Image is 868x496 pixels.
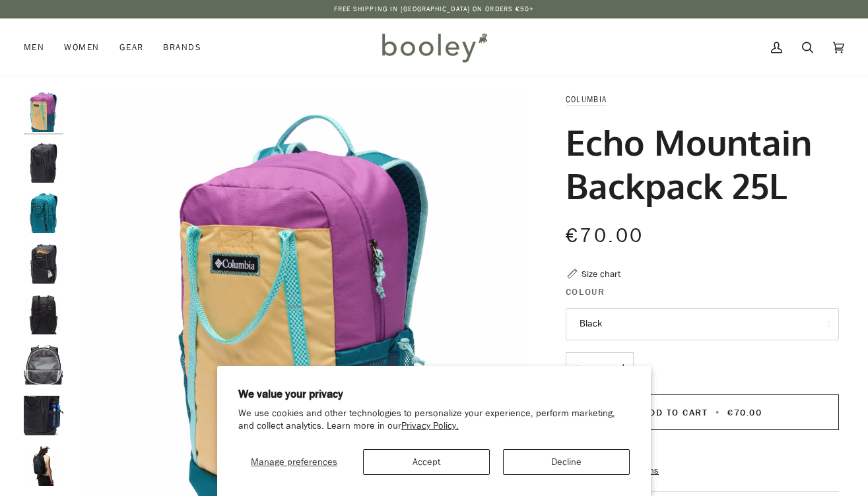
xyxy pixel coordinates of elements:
[566,94,607,105] a: Columbia
[566,120,829,207] h1: Echo Mountain Backpack 25L
[24,447,63,486] img: Columbia Echo Mountain Backpack 25L Black - Booley Galway
[566,285,605,299] span: Colour
[24,143,63,183] img: Columbia Echo Mountain Backpack 25L Black - Booley Galway
[712,406,724,419] span: •
[238,387,630,402] h2: We value your privacy
[119,41,144,54] span: Gear
[582,267,620,281] div: Size chart
[163,41,201,54] span: Brands
[643,406,708,419] span: Add to Cart
[24,396,63,435] img: Columbia Echo Mountain Backpack 25L Black - Booley Galway
[24,41,44,54] span: Men
[24,193,63,233] img: Columbia Echo Mountain Backpack 25L River Blue / Black - Booley Galway
[363,449,490,475] button: Accept
[566,222,644,249] span: €70.00
[24,18,54,77] a: Men
[566,464,839,478] a: More payment options
[153,18,211,77] a: Brands
[251,456,337,468] span: Manage preferences
[566,352,634,382] input: Quantity
[64,41,99,54] span: Women
[401,419,459,432] a: Privacy Policy.
[566,352,587,382] button: −
[24,295,63,334] img: Columbia Echo Mountain Backpack 25L Black - Booley Galway
[238,449,351,475] button: Manage preferences
[613,352,634,382] button: +
[376,28,492,67] img: Booley
[238,408,630,433] p: We use cookies and other technologies to personalize your experience, perform marketing, and coll...
[334,4,535,15] p: Free Shipping in [GEOGRAPHIC_DATA] on Orders €50+
[503,449,630,475] button: Decline
[566,308,839,340] button: Black
[24,92,63,132] img: Columbia Echo Mountain Backpack 25LRazzle / River Blue / Sand Dune - Booley Galway
[24,345,63,385] img: Columbia Echo Mountain Backpack 25L Black - Booley Galway
[24,244,63,284] img: Columbia Echo Mountain Backpack 25L Black - Booley Galway
[566,394,839,430] button: Add to Cart • €70.00
[110,18,154,77] a: Gear
[54,18,109,77] a: Women
[727,406,762,419] span: €70.00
